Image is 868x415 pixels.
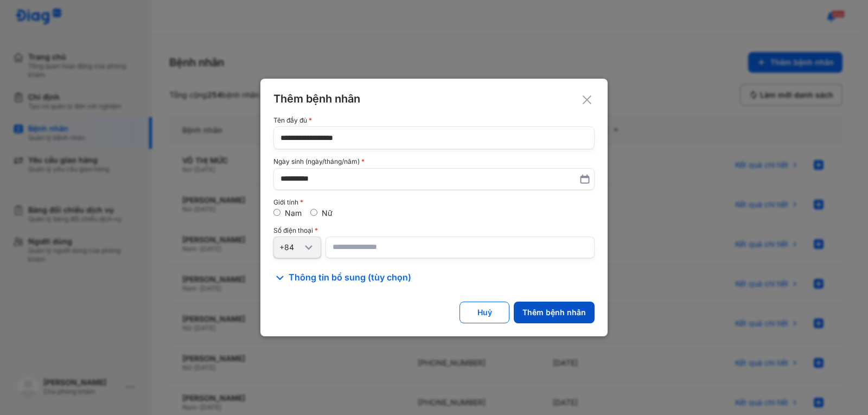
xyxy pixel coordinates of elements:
[514,302,595,323] button: Thêm bệnh nhân
[273,117,595,124] div: Tên đầy đủ
[273,199,595,206] div: Giới tính
[459,302,509,323] button: Huỷ
[273,92,595,106] div: Thêm bệnh nhân
[273,227,595,234] div: Số điện thoại
[322,208,333,218] label: Nữ
[273,158,595,165] div: Ngày sinh (ngày/tháng/năm)
[289,271,411,284] span: Thông tin bổ sung (tùy chọn)
[522,308,586,317] div: Thêm bệnh nhân
[279,242,302,252] div: +84
[285,208,302,218] label: Nam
